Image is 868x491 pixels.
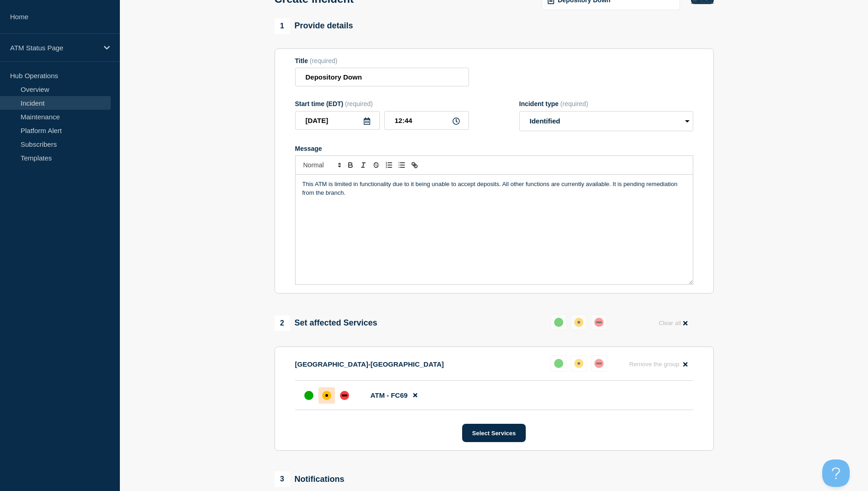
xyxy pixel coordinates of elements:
button: down [591,355,607,372]
button: Toggle italic text [357,160,370,171]
button: Remove the group [624,355,693,373]
button: up [550,355,567,372]
button: Clear all [653,314,693,332]
span: 1 [275,18,290,34]
select: Incident type [519,111,693,131]
button: down [591,314,607,331]
div: Message [295,145,693,152]
div: Notifications [275,471,345,487]
button: Toggle link [408,160,421,171]
div: Title [295,57,469,64]
div: Incident type [519,100,693,107]
span: ATM - FC69 [371,391,408,399]
button: Toggle bold text [344,160,357,171]
p: [GEOGRAPHIC_DATA]-[GEOGRAPHIC_DATA] [295,360,444,368]
iframe: Help Scout Beacon - Open [822,459,850,487]
p: ATM Status Page [10,44,98,52]
input: HH:MM [384,111,469,130]
span: Remove the group [629,361,679,368]
div: up [304,391,313,400]
span: (required) [345,100,373,107]
div: affected [322,391,331,400]
div: down [594,359,604,368]
div: Set affected Services [275,315,377,331]
span: (required) [310,57,338,64]
button: affected [571,355,587,372]
span: Font size [299,160,344,171]
span: 3 [275,471,290,487]
button: affected [571,314,587,331]
p: This ATM is limited in functionality due to it being unable to accept deposits. All other functio... [302,180,686,197]
input: Title [295,68,469,86]
div: up [554,359,563,368]
div: down [594,318,604,327]
span: 2 [275,315,290,331]
div: affected [574,359,583,368]
button: up [550,314,567,331]
button: Toggle bulleted list [395,160,408,171]
div: affected [574,318,583,327]
button: Select Services [462,424,526,442]
div: Message [296,175,693,284]
div: down [340,391,349,400]
button: Toggle strikethrough text [370,160,383,171]
span: (required) [561,100,588,107]
input: YYYY-MM-DD [295,111,380,130]
div: Provide details [275,18,353,34]
button: Toggle ordered list [383,160,395,171]
div: Start time (EDT) [295,100,469,107]
div: up [554,318,563,327]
